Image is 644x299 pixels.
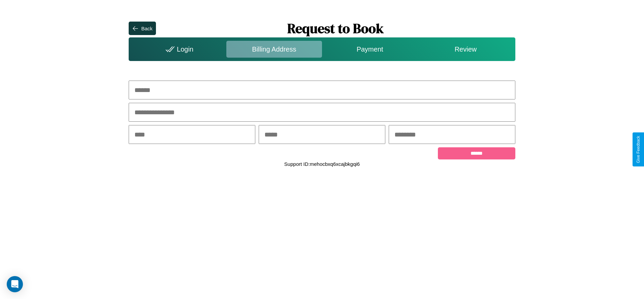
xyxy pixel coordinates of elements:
div: Review [418,41,513,58]
div: Open Intercom Messenger [7,276,23,292]
button: Back [129,22,156,35]
div: Back [141,26,152,31]
h1: Request to Book [156,19,515,37]
div: Billing Address [226,41,322,58]
div: Give Feedback [636,136,641,163]
div: Login [130,41,226,58]
p: Support ID: mehocbxq6xcajbkgqi6 [284,159,360,169]
div: Payment [322,41,418,58]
